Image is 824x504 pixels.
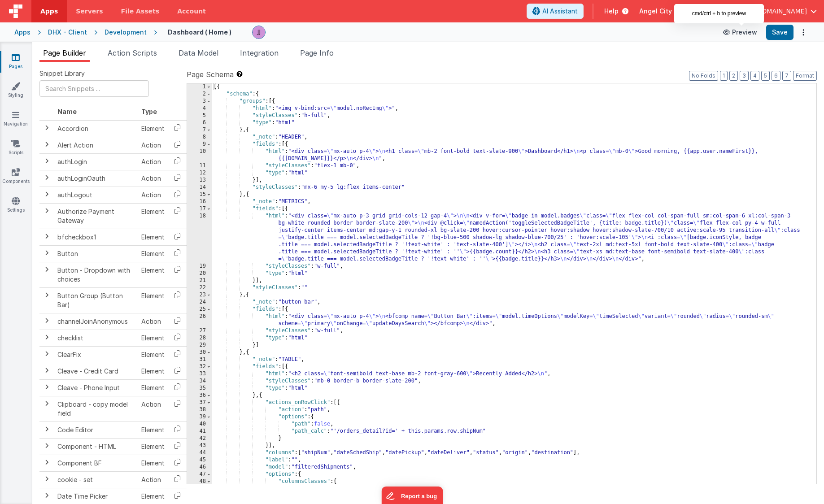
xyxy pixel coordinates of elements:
div: 45 [187,456,212,464]
button: AI Assistant [527,4,584,19]
td: authLogout [54,187,138,203]
td: Element [138,455,168,471]
td: Element [138,203,168,229]
div: 44 [187,449,212,456]
td: channelJoinAnonymous [54,313,138,330]
div: 25 [187,306,212,313]
button: Save [766,25,793,40]
td: authLoginOauth [54,170,138,187]
td: ClearFix [54,346,138,363]
button: Format [793,71,817,81]
button: No Folds [689,71,718,81]
div: 19 [187,263,212,270]
div: 14 [187,184,212,191]
td: Element [138,120,168,137]
div: 48 [187,478,212,485]
div: 11 [187,162,212,169]
div: 21 [187,277,212,284]
span: Page Schema [187,69,234,80]
button: Angel City Data — [EMAIL_ADDRESS][DOMAIN_NAME] [639,7,817,16]
div: 37 [187,399,212,406]
td: Action [138,153,168,170]
div: 16 [187,198,212,205]
div: 41 [187,428,212,435]
div: 17 [187,205,212,213]
td: Element [138,363,168,379]
td: Element [138,421,168,438]
td: Clipboard - copy model field [54,396,138,421]
td: Action [138,187,168,203]
span: Type [141,108,157,115]
div: 28 [187,335,212,342]
td: Accordion [54,120,138,137]
div: 35 [187,385,212,392]
div: Development [105,28,147,37]
span: File Assets [121,7,160,16]
td: Component BF [54,455,138,471]
button: 4 [750,71,759,81]
h4: Dashboard ( Home ) [168,29,231,35]
td: Action [138,313,168,330]
div: 36 [187,392,212,399]
div: 20 [187,270,212,277]
div: 3 [187,98,212,105]
img: a41cce6c0a0b39deac5cad64cb9bd16a [253,26,265,39]
td: Cleave - Credit Card [54,363,138,379]
td: bfcheckbox1 [54,229,138,245]
div: 24 [187,299,212,306]
span: AI Assistant [542,7,578,16]
button: Preview [718,25,763,39]
button: 2 [729,71,738,81]
td: Element [138,438,168,455]
div: 39 [187,413,212,421]
div: 5 [187,112,212,119]
div: 26 [187,313,212,327]
span: Action Scripts [108,48,157,57]
input: Search Snippets ... [39,80,149,97]
div: cmd/ctrl + b to preview [674,4,764,23]
div: 33 [187,370,212,378]
div: 27 [187,327,212,335]
span: Servers [76,7,103,16]
div: 32 [187,363,212,370]
div: 23 [187,291,212,299]
div: 31 [187,356,212,363]
div: 18 [187,213,212,263]
button: 6 [772,71,780,81]
div: 2 [187,91,212,98]
td: Element [138,287,168,313]
td: Element [138,262,168,287]
div: 4 [187,105,212,112]
div: 40 [187,421,212,428]
button: 3 [740,71,749,81]
span: Page Info [300,48,334,57]
div: 38 [187,406,212,413]
div: Apps [14,28,31,37]
td: Action [138,137,168,153]
button: Options [797,26,810,39]
div: 1 [187,83,212,91]
span: Angel City Data — [639,7,697,16]
td: Button Group (Button Bar) [54,287,138,313]
td: Cleave - Phone Input [54,379,138,396]
div: DHX - Client [48,28,87,37]
button: 5 [761,71,770,81]
td: authLogin [54,153,138,170]
span: Snippet Library [39,69,85,78]
td: Component - HTML [54,438,138,455]
td: Element [138,346,168,363]
td: Action [138,471,168,488]
div: 42 [187,435,212,442]
div: 34 [187,378,212,385]
td: Action [138,396,168,421]
div: 7 [187,126,212,134]
div: 10 [187,148,212,162]
td: Element [138,379,168,396]
td: Alert Action [54,137,138,153]
td: cookie - set [54,471,138,488]
div: 46 [187,464,212,471]
div: 15 [187,191,212,198]
button: 1 [720,71,728,81]
td: Authorize Payment Gateway [54,203,138,229]
div: 8 [187,134,212,141]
